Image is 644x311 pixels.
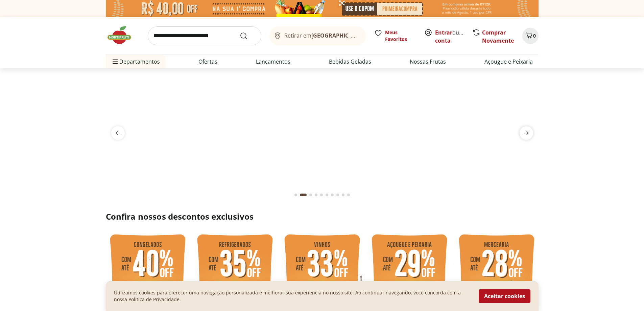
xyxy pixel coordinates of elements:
[198,58,217,66] a: Ofertas
[435,29,472,44] a: Criar conta
[346,187,351,203] button: Go to page 10 from fs-carousel
[319,187,324,203] button: Go to page 5 from fs-carousel
[311,32,425,39] b: [GEOGRAPHIC_DATA]/[GEOGRAPHIC_DATA]
[293,187,299,203] button: Go to page 1 from fs-carousel
[374,29,416,43] a: Meus Favoritos
[340,187,346,203] button: Go to page 9 from fs-carousel
[313,187,319,203] button: Go to page 4 from fs-carousel
[482,29,514,44] a: Comprar Novamente
[435,29,452,36] a: Entrar
[385,29,416,43] span: Meus Favoritos
[299,187,308,203] button: Current page from fs-carousel
[106,126,130,140] button: previous
[484,58,533,66] a: Açougue e Peixaria
[533,32,536,39] span: 0
[330,187,335,203] button: Go to page 7 from fs-carousel
[114,289,471,303] p: Utilizamos cookies para oferecer uma navegação personalizada e melhorar sua experiencia no nosso ...
[106,76,539,181] img: açougue
[329,58,371,66] a: Bebidas Geladas
[435,28,465,45] span: ou
[111,53,160,70] span: Departamentos
[522,28,539,44] button: Carrinho
[308,187,313,203] button: Go to page 3 from fs-carousel
[256,58,290,66] a: Lançamentos
[335,187,340,203] button: Go to page 8 from fs-carousel
[269,26,366,45] button: Retirar em[GEOGRAPHIC_DATA]/[GEOGRAPHIC_DATA]
[148,26,261,45] input: search
[106,211,539,222] h2: Confira nossos descontos exclusivos
[284,32,359,39] span: Retirar em
[479,289,530,303] button: Aceitar cookies
[111,53,119,70] button: Menu
[324,187,330,203] button: Go to page 6 from fs-carousel
[410,58,446,66] a: Nossas Frutas
[514,126,539,140] button: next
[106,25,140,45] img: Hortifruti
[240,32,256,40] button: Submit Search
